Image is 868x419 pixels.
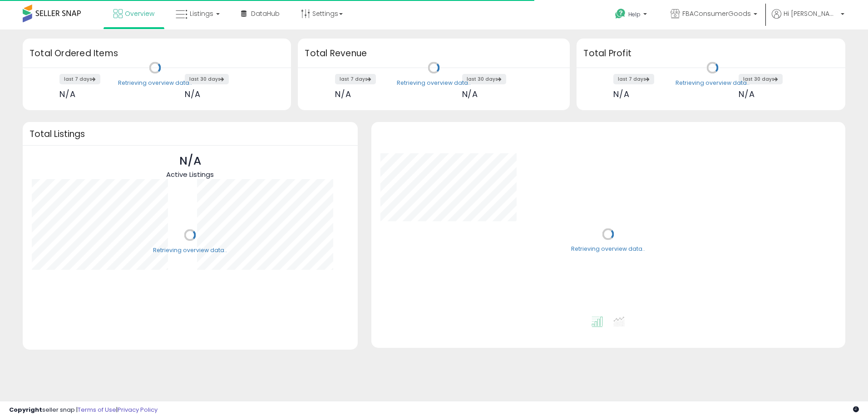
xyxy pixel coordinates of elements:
a: Privacy Policy [118,405,158,414]
a: Hi [PERSON_NAME] [772,9,844,29]
a: Help [608,1,656,29]
strong: Copyright [9,405,42,414]
span: Overview [125,9,154,18]
a: Terms of Use [78,405,116,414]
div: Retrieving overview data.. [397,79,471,87]
span: Hi [PERSON_NAME] [784,9,838,18]
div: Retrieving overview data.. [118,79,192,87]
span: FBAConsumerGoods [682,9,751,18]
div: Retrieving overview data.. [571,245,645,253]
div: Retrieving overview data.. [676,79,750,87]
span: DataHub [251,9,280,18]
div: Retrieving overview data.. [153,246,227,254]
i: Get Help [615,8,626,19]
span: Listings [190,9,213,18]
span: Help [628,10,641,18]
